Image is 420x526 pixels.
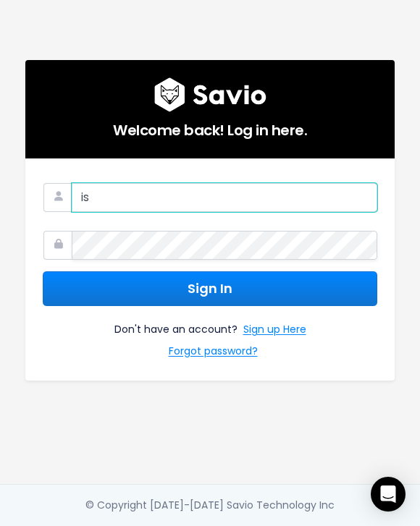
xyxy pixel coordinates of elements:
input: Your Work Email Address [72,183,377,212]
a: Forgot password? [169,342,258,363]
div: © Copyright [DATE]-[DATE] Savio Technology Inc [85,496,335,514]
button: Sign In [43,271,377,307]
img: logo600x187.a314fd40982d.png [154,77,266,112]
a: Sign up Here [243,321,306,342]
div: Don't have an account? [43,306,377,362]
div: Open Intercom Messenger [371,477,406,512]
h5: Welcome back! Log in here. [43,112,377,141]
